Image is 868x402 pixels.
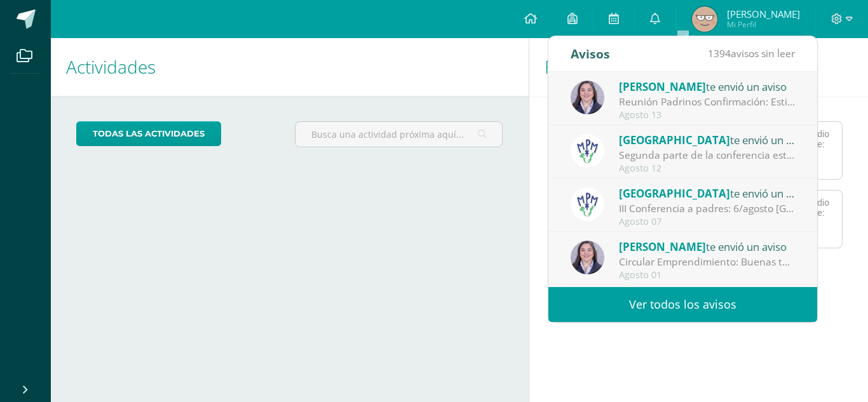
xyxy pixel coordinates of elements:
div: Circular Emprendimiento: Buenas tardes Padres de familia, adjunto les comparto una circular infor... [619,255,796,269]
div: III Conferencia a padres: 6/agosto Asunto: ¡Los esperamos el jueves 14 de agosto para seguir fort... [619,201,796,216]
div: Agosto 12 [619,163,796,174]
span: [GEOGRAPHIC_DATA] [619,186,730,201]
div: Segunda parte de la conferencia este 14 de agosto: más herramientas, más conexión: Estimados padr... [619,148,796,163]
div: te envió un aviso [619,78,796,95]
img: b68c9b86ef416db282ff1cc2f15ba7dc.png [571,241,604,274]
span: [PERSON_NAME] [619,239,706,254]
img: b68c9b86ef416db282ff1cc2f15ba7dc.png [571,81,604,114]
h1: Actividades [66,38,513,96]
span: avisos sin leer [708,46,795,60]
div: Agosto 07 [619,217,796,227]
img: 5ec471dfff4524e1748c7413bc86834f.png [692,6,717,32]
span: 1394 [708,46,731,60]
span: Mi Perfil [727,19,800,30]
h1: Rendimiento de mis hijos [545,38,853,96]
div: Agosto 01 [619,270,796,281]
a: todas las Actividades [76,121,221,146]
div: te envió un aviso [619,131,796,148]
input: Busca una actividad próxima aquí... [295,122,503,147]
div: te envió un aviso [619,185,796,201]
span: [PERSON_NAME] [619,79,706,94]
a: Ver todos los avisos [548,287,817,322]
div: te envió un aviso [619,238,796,255]
div: Avisos [571,36,610,71]
div: Reunión Padrinos Confirmación: Estimados padres de familia, adjunto comparto recordatorio de reun... [619,95,796,109]
div: Agosto 13 [619,110,796,121]
img: a3978fa95217fc78923840df5a445bcb.png [571,134,604,168]
img: a3978fa95217fc78923840df5a445bcb.png [571,187,604,221]
span: [GEOGRAPHIC_DATA] [619,133,730,147]
span: [PERSON_NAME] [727,8,800,20]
